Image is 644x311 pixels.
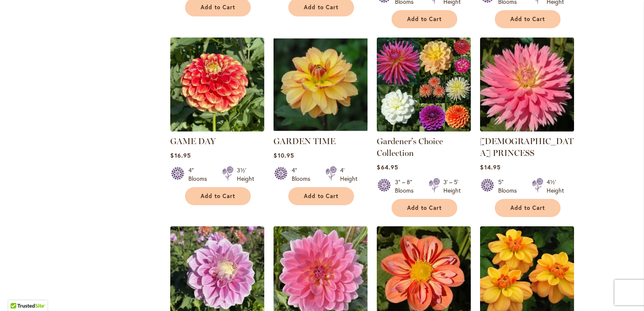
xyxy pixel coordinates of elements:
img: GAME DAY [170,38,264,131]
span: $14.95 [480,163,500,171]
a: GARDEN TIME [274,136,335,146]
a: [DEMOGRAPHIC_DATA] PRINCESS [480,136,574,158]
div: 4" Blooms [188,166,212,183]
div: 3" – 8" Blooms [395,178,419,195]
span: Add to Cart [510,16,545,23]
span: $16.95 [170,151,191,159]
a: GARDEN TIME [274,125,368,133]
span: Add to Cart [201,4,235,11]
span: $64.95 [377,163,398,171]
span: Add to Cart [407,204,442,212]
span: Add to Cart [510,204,545,212]
span: Add to Cart [304,4,338,11]
div: 5" Blooms [498,178,522,195]
img: Gardener's Choice Collection [377,38,471,131]
button: Add to Cart [392,199,457,217]
iframe: Launch Accessibility Center [6,281,30,305]
div: 3' – 5' Height [443,178,461,195]
span: Add to Cart [201,193,235,200]
button: Add to Cart [185,187,251,205]
button: Add to Cart [392,10,457,28]
a: Gardener's Choice Collection [377,136,443,158]
span: Add to Cart [304,193,338,200]
div: 3½' Height [237,166,254,183]
div: 4½' Height [547,178,564,195]
div: 4' Height [340,166,357,183]
button: Add to Cart [495,199,561,217]
span: $10.95 [274,151,294,159]
span: Add to Cart [407,16,442,23]
div: 4" Blooms [292,166,315,183]
button: Add to Cart [495,10,561,28]
a: GAME DAY [170,136,216,146]
a: Gardener's Choice Collection [377,125,471,133]
img: GARDEN TIME [274,38,368,131]
img: GAY PRINCESS [480,38,574,131]
a: GAME DAY [170,125,264,133]
button: Add to Cart [288,187,354,205]
a: GAY PRINCESS [480,125,574,133]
